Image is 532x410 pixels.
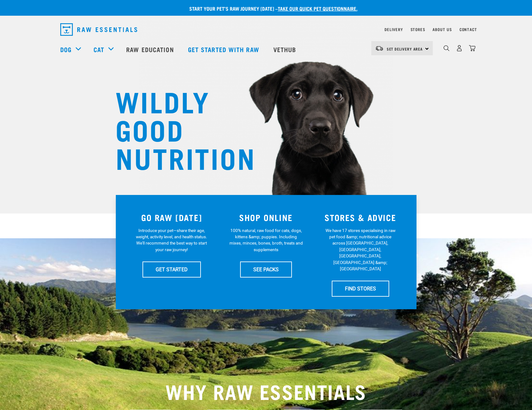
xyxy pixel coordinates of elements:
[456,45,463,51] img: user.png
[384,28,403,30] a: Delivery
[60,45,72,54] a: Dog
[223,213,309,222] h3: SHOP ONLINE
[94,45,104,54] a: Cat
[433,28,452,30] a: About Us
[278,7,357,10] a: take our quick pet questionnaire.
[116,86,241,171] h1: WILDLY GOOD NUTRITION
[182,37,267,62] a: Get started with Raw
[411,28,425,30] a: Stores
[60,23,137,36] img: Raw Essentials Logo
[120,37,181,62] a: Raw Education
[267,37,304,62] a: Vethub
[60,380,472,402] h2: WHY RAW ESSENTIALS
[469,45,476,51] img: home-icon@2x.png
[459,28,477,30] a: Contact
[128,213,215,222] h3: GO RAW [DATE]
[229,227,303,253] p: 100% natural, raw food for cats, dogs, kittens &amp; puppies. Including mixes, minces, bones, bro...
[375,46,384,51] img: van-moving.png
[240,262,292,277] a: SEE PACKS
[135,227,208,253] p: Introduce your pet—share their age, weight, activity level, and health status. We'll recommend th...
[324,227,397,272] p: We have 17 stores specialising in raw pet food &amp; nutritional advice across [GEOGRAPHIC_DATA],...
[55,21,477,38] nav: dropdown navigation
[332,281,389,296] a: FIND STORES
[142,262,201,277] a: GET STARTED
[443,45,449,51] img: home-icon-1@2x.png
[387,48,423,50] span: Set Delivery Area
[317,213,404,222] h3: STORES & ADVICE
